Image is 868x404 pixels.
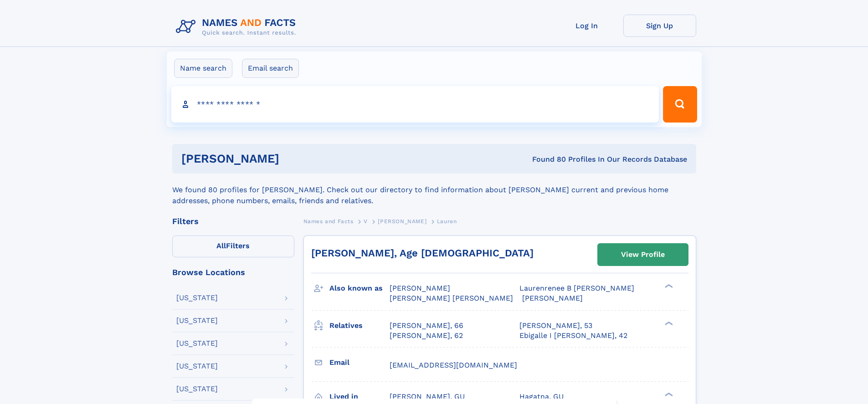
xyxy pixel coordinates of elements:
span: [PERSON_NAME], GU [390,392,465,401]
span: Laurenrenee B [PERSON_NAME] [519,284,634,292]
a: Ebigalle I [PERSON_NAME], 42 [519,331,627,341]
a: Log In [550,15,623,37]
div: [US_STATE] [176,340,218,347]
label: Name search [174,59,232,78]
span: [PERSON_NAME] [522,294,583,302]
span: [PERSON_NAME] [378,218,426,225]
h3: Relatives [329,318,390,333]
a: [PERSON_NAME], 62 [390,331,463,341]
h1: [PERSON_NAME] [181,153,406,164]
span: [EMAIL_ADDRESS][DOMAIN_NAME] [390,361,517,369]
h3: Email [329,355,390,370]
div: [US_STATE] [176,317,218,324]
span: V [364,218,368,225]
span: Hagatna, GU [519,392,564,401]
span: Lauren [437,218,457,225]
label: Filters [172,235,294,257]
a: V [364,215,368,227]
div: [US_STATE] [176,294,218,302]
img: Logo Names and Facts [172,15,303,39]
label: Email search [242,59,299,78]
div: Found 80 Profiles In Our Records Database [406,154,687,164]
span: [PERSON_NAME] [390,284,450,292]
button: Search Button [663,86,697,123]
div: ❯ [663,391,673,397]
div: [US_STATE] [176,385,218,393]
span: All [216,241,226,250]
div: We found 80 profiles for [PERSON_NAME]. Check out our directory to find information about [PERSON... [172,174,696,206]
div: Browse Locations [172,268,294,276]
input: search input [171,86,659,123]
a: [PERSON_NAME], Age [DEMOGRAPHIC_DATA] [311,247,534,259]
div: ❯ [663,320,673,326]
h3: Also known as [329,281,390,296]
span: [PERSON_NAME] [PERSON_NAME] [390,294,513,302]
a: Names and Facts [303,215,354,227]
a: View Profile [598,244,688,266]
a: [PERSON_NAME], 53 [519,321,592,331]
a: [PERSON_NAME], 66 [390,321,463,331]
div: View Profile [621,244,665,265]
div: [US_STATE] [176,363,218,370]
a: [PERSON_NAME] [378,215,426,227]
div: Filters [172,217,294,225]
a: Sign Up [623,15,696,37]
div: ❯ [663,283,673,289]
